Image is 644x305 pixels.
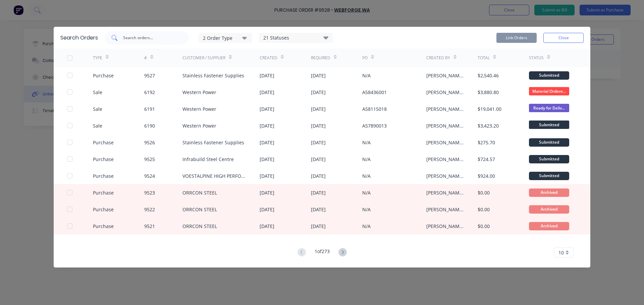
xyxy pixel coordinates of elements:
[426,55,450,61] div: Created By
[529,71,569,80] div: Submitted
[144,72,155,79] div: 9527
[478,172,495,179] div: $924.00
[144,55,147,61] div: #
[311,105,326,112] div: [DATE]
[93,122,102,129] div: Sale
[529,172,569,180] div: Submitted
[93,206,114,213] div: Purchase
[362,223,371,230] div: N/A
[144,189,155,196] div: 9523
[259,34,332,42] div: 21 Statuses
[182,72,244,79] div: Stainless Fastener Supplies
[529,104,569,112] span: Ready for Deliv...
[426,206,464,213] div: [PERSON_NAME] (Purchasing)
[362,189,371,196] div: N/A
[93,156,114,163] div: Purchase
[529,205,569,214] div: Archived
[426,122,464,129] div: [PERSON_NAME] (Purchasing)
[529,155,569,163] div: Submitted
[529,188,569,197] div: Archived
[478,105,501,112] div: $19,041.00
[182,206,217,213] div: ORRCON STEEL
[60,34,98,42] div: Search Orders
[93,89,102,96] div: Sale
[362,105,387,112] div: A58115018
[529,55,544,61] div: Status
[260,223,274,230] div: [DATE]
[260,105,274,112] div: [DATE]
[426,72,464,79] div: [PERSON_NAME] (Purchasing)
[315,248,330,257] div: 1 of 273
[311,122,326,129] div: [DATE]
[426,89,464,96] div: [PERSON_NAME] (Purchasing)
[260,122,274,129] div: [DATE]
[529,222,569,230] div: Archived
[182,189,217,196] div: ORRCON STEEL
[311,139,326,146] div: [DATE]
[311,89,326,96] div: [DATE]
[182,122,216,129] div: Western Power
[203,34,248,41] div: 2 Order Type
[311,189,326,196] div: [DATE]
[260,206,274,213] div: [DATE]
[529,121,569,129] span: Submitted
[144,122,155,129] div: 6190
[543,33,584,43] button: Close
[362,122,387,129] div: A57890013
[260,172,274,179] div: [DATE]
[311,156,326,163] div: [DATE]
[311,172,326,179] div: [DATE]
[182,139,244,146] div: Stainless Fastener Supplies
[144,105,155,112] div: 6191
[426,189,464,196] div: [PERSON_NAME] (Purchasing)
[93,55,102,61] div: TYPE
[362,156,371,163] div: N/A
[362,172,371,179] div: N/A
[260,189,274,196] div: [DATE]
[496,33,537,43] button: Link Orders
[93,223,114,230] div: Purchase
[260,72,274,79] div: [DATE]
[93,172,114,179] div: Purchase
[558,249,564,256] span: 10
[478,89,499,96] div: $3,880.80
[529,87,569,95] span: Material Ordere...
[144,139,155,146] div: 9526
[426,156,464,163] div: [PERSON_NAME] (Purchasing)
[529,138,569,147] div: Submitted
[182,105,216,112] div: Western Power
[426,105,464,112] div: [PERSON_NAME] (Purchasing)
[362,206,371,213] div: N/A
[182,55,225,61] div: Customer / Supplier
[144,172,155,179] div: 9524
[144,223,155,230] div: 9521
[478,55,490,61] div: Total
[478,189,490,196] div: $0.00
[93,139,114,146] div: Purchase
[260,89,274,96] div: [DATE]
[478,156,495,163] div: $724.57
[426,172,464,179] div: [PERSON_NAME] (Purchasing)
[311,72,326,79] div: [DATE]
[478,122,499,129] div: $3,423.20
[144,156,155,163] div: 9525
[478,206,490,213] div: $0.00
[260,156,274,163] div: [DATE]
[260,139,274,146] div: [DATE]
[260,55,277,61] div: Created
[362,55,368,61] div: PO
[182,172,246,179] div: VOESTALPINE HIGH PERFORMANCE
[182,89,216,96] div: Western Power
[362,72,371,79] div: N/A
[182,223,217,230] div: ORRCON STEEL
[311,223,326,230] div: [DATE]
[144,206,155,213] div: 9522
[122,34,178,41] input: Search orders...
[426,223,464,230] div: [PERSON_NAME] (Purchasing)
[311,55,330,61] div: Required
[199,33,252,43] button: 2 Order Type
[362,89,387,96] div: A58436001
[311,206,326,213] div: [DATE]
[362,139,371,146] div: N/A
[144,89,155,96] div: 6192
